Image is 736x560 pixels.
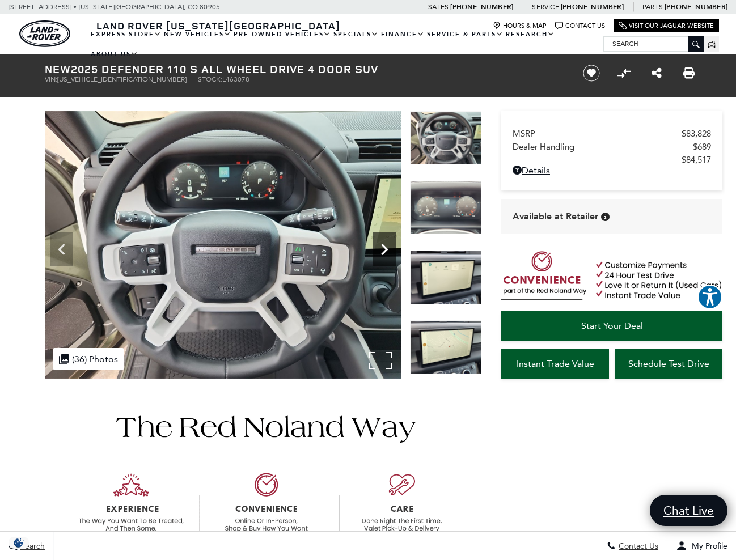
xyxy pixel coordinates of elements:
[96,19,340,32] span: Land Rover [US_STATE][GEOGRAPHIC_DATA]
[665,2,727,11] a: [PHONE_NUMBER]
[450,2,513,11] a: [PHONE_NUMBER]
[45,111,401,379] img: New 2025 Pangea Green LAND ROVER S image 19
[513,142,711,152] a: Dealer Handling $689
[505,24,556,44] a: Research
[90,19,347,32] a: Land Rover [US_STATE][GEOGRAPHIC_DATA]
[619,22,714,30] a: Visit Our Jaguar Website
[19,20,70,47] img: Land Rover
[222,75,249,83] span: L463078
[501,349,609,379] a: Instant Trade Value
[513,165,711,176] a: Details
[658,503,720,518] span: Chat Live
[163,24,232,44] a: New Vehicles
[19,20,70,47] a: land-rover
[604,37,703,50] input: Search
[410,181,481,235] img: New 2025 Pangea Green LAND ROVER S image 20
[373,232,396,266] div: Next
[198,75,222,83] span: Stock:
[45,75,57,83] span: VIN:
[513,142,693,152] span: Dealer Handling
[428,3,449,11] span: Sales
[697,285,722,309] button: Explore your accessibility options
[45,63,564,75] h1: 2025 Defender 110 S All Wheel Drive 4 Door SUV
[616,541,658,551] span: Contact Us
[410,320,481,374] img: New 2025 Pangea Green LAND ROVER S image 22
[380,24,426,44] a: Finance
[667,532,736,560] button: Open user profile menu
[615,65,632,82] button: Compare Vehicle
[561,2,624,11] a: [PHONE_NUMBER]
[410,111,481,165] img: New 2025 Pangea Green LAND ROVER S image 19
[232,24,332,44] a: Pre-Owned Vehicles
[513,210,598,223] span: Available at Retailer
[9,3,220,11] a: [STREET_ADDRESS] • [US_STATE][GEOGRAPHIC_DATA], CO 80905
[697,285,722,312] aside: Accessibility Help Desk
[6,537,32,549] section: Click to Open Cookie Consent Modal
[50,232,73,266] div: Previous
[332,24,380,44] a: Specials
[493,22,547,30] a: Hours & Map
[555,22,605,30] a: Contact Us
[579,64,604,82] button: Save vehicle
[581,320,643,331] span: Start Your Deal
[650,495,727,526] a: Chat Live
[693,142,711,152] span: $689
[501,311,722,341] a: Start Your Deal
[513,129,682,139] span: MSRP
[513,155,711,165] a: $84,517
[53,348,124,370] div: (36) Photos
[628,358,709,369] span: Schedule Test Drive
[90,44,139,64] a: About Us
[683,66,695,80] a: Print this New 2025 Defender 110 S All Wheel Drive 4 Door SUV
[517,358,594,369] span: Instant Trade Value
[90,24,163,44] a: EXPRESS STORE
[45,61,71,77] strong: New
[513,129,711,139] a: MSRP $83,828
[6,537,32,549] img: Opt-Out Icon
[687,541,727,551] span: My Profile
[652,66,662,80] a: Share this New 2025 Defender 110 S All Wheel Drive 4 Door SUV
[601,213,610,221] div: Vehicle is in stock and ready for immediate delivery. Due to demand, availability is subject to c...
[426,24,505,44] a: Service & Parts
[410,251,481,304] img: New 2025 Pangea Green LAND ROVER S image 21
[615,349,722,379] a: Schedule Test Drive
[682,129,711,139] span: $83,828
[642,3,663,11] span: Parts
[90,24,603,64] nav: Main Navigation
[682,155,711,165] span: $84,517
[57,75,187,83] span: [US_VEHICLE_IDENTIFICATION_NUMBER]
[532,3,559,11] span: Service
